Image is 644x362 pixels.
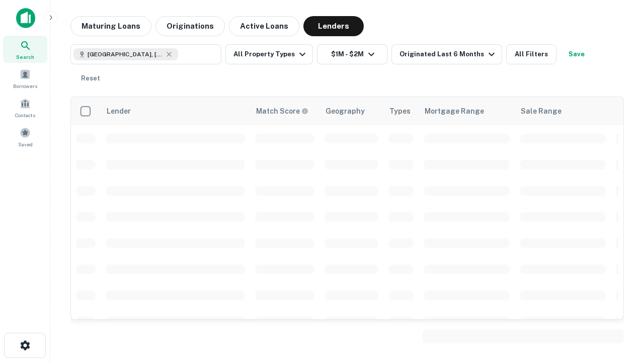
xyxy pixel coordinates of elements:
[250,97,319,125] th: Capitalize uses an advanced AI algorithm to match your search with the best lender. The match sco...
[419,97,515,125] th: Mortgage Range
[13,82,37,90] span: Borrowers
[3,36,47,63] a: Search
[256,106,306,117] h6: Match Score
[3,94,47,121] a: Contacts
[16,8,35,28] img: capitalize-icon.png
[594,282,644,330] iframe: Chat Widget
[389,105,411,117] div: Types
[521,105,561,117] div: Sale Range
[506,44,556,64] button: All Filters
[319,97,383,125] th: Geography
[303,16,364,36] button: Lenders
[225,44,313,64] button: All Property Types
[399,48,498,60] div: Originated Last 6 Months
[16,53,34,61] span: Search
[560,44,593,64] button: Save your search to get updates of matches that match your search criteria.
[74,68,107,88] button: Reset
[3,123,47,150] a: Saved
[107,105,131,117] div: Lender
[70,16,151,36] button: Maturing Loans
[18,140,33,148] span: Saved
[101,97,250,125] th: Lender
[256,106,308,117] div: Capitalize uses an advanced AI algorithm to match your search with the best lender. The match sco...
[425,105,484,117] div: Mortgage Range
[515,97,611,125] th: Sale Range
[88,50,163,59] span: [GEOGRAPHIC_DATA], [GEOGRAPHIC_DATA], [GEOGRAPHIC_DATA]
[155,16,225,36] button: Originations
[317,44,387,64] button: $1M - $2M
[229,16,299,36] button: Active Loans
[383,97,419,125] th: Types
[3,65,47,92] a: Borrowers
[15,111,35,119] span: Contacts
[391,44,502,64] button: Originated Last 6 Months
[326,105,365,117] div: Geography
